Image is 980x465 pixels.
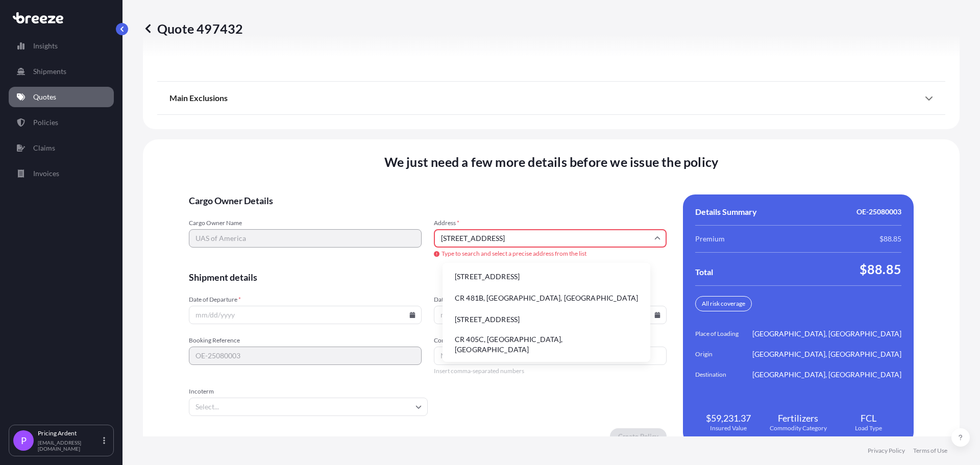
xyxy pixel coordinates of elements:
div: Main Exclusions [169,86,933,110]
div: All risk coverage [695,296,752,311]
span: Commodity Category [770,424,827,432]
p: Create Policy [618,431,658,442]
a: Insights [9,36,114,56]
input: Your internal reference [189,347,422,365]
p: Quotes [33,92,56,102]
a: Shipments [9,61,114,82]
span: Date of Departure [189,296,422,304]
p: Pricing Ardent [38,429,101,437]
span: Booking Reference [189,336,422,345]
span: Premium [695,234,725,244]
p: [EMAIL_ADDRESS][DOMAIN_NAME] [38,439,101,452]
span: FCL [861,412,876,424]
span: Shipment details [189,271,667,283]
span: $88.85 [879,234,901,244]
p: Quote 497432 [143,20,243,37]
span: We just need a few more details before we issue the policy [384,154,719,170]
span: [GEOGRAPHIC_DATA], [GEOGRAPHIC_DATA] [752,329,901,339]
span: Fertilizers [778,412,818,424]
span: Total [695,267,713,277]
input: Cargo owner address [434,229,667,248]
p: Insights [33,41,58,51]
span: Insured Value [710,424,747,432]
span: [GEOGRAPHIC_DATA], [GEOGRAPHIC_DATA] [752,370,901,380]
li: CR 481B, [GEOGRAPHIC_DATA], [GEOGRAPHIC_DATA] [447,288,646,308]
span: P [21,435,27,446]
li: [STREET_ADDRESS] [447,310,646,329]
p: Shipments [33,66,66,77]
span: Type to search and select a precise address from the list [434,250,667,258]
input: Select... [189,398,428,416]
span: Cargo Owner Details [189,194,667,207]
input: Number1, number2,... [434,347,667,365]
span: $59,231.37 [706,412,751,424]
span: Destination [695,370,752,380]
p: Policies [33,117,58,128]
span: Container Number(s) [434,336,667,345]
button: Create Policy [610,428,667,445]
a: Quotes [9,87,114,107]
input: mm/dd/yyyy [434,306,667,324]
span: $88.85 [860,261,901,277]
p: Invoices [33,168,59,179]
p: Claims [33,143,55,153]
a: Claims [9,138,114,158]
span: Origin [695,349,752,359]
span: Load Type [855,424,882,432]
span: Main Exclusions [169,93,228,103]
span: Date of Arrival [434,296,667,304]
li: [STREET_ADDRESS] [447,267,646,286]
span: Cargo Owner Name [189,219,422,227]
a: Invoices [9,163,114,184]
span: Place of Loading [695,329,752,339]
a: Policies [9,112,114,133]
span: Address [434,219,667,227]
a: Privacy Policy [868,447,905,455]
li: CR 405C, [GEOGRAPHIC_DATA], [GEOGRAPHIC_DATA] [447,331,646,358]
span: Incoterm [189,387,428,396]
span: OE-25080003 [856,207,901,217]
span: [GEOGRAPHIC_DATA], [GEOGRAPHIC_DATA] [752,349,901,359]
a: Terms of Use [913,447,947,455]
input: mm/dd/yyyy [189,306,422,324]
span: Insert comma-separated numbers [434,367,667,375]
span: Details Summary [695,207,757,217]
